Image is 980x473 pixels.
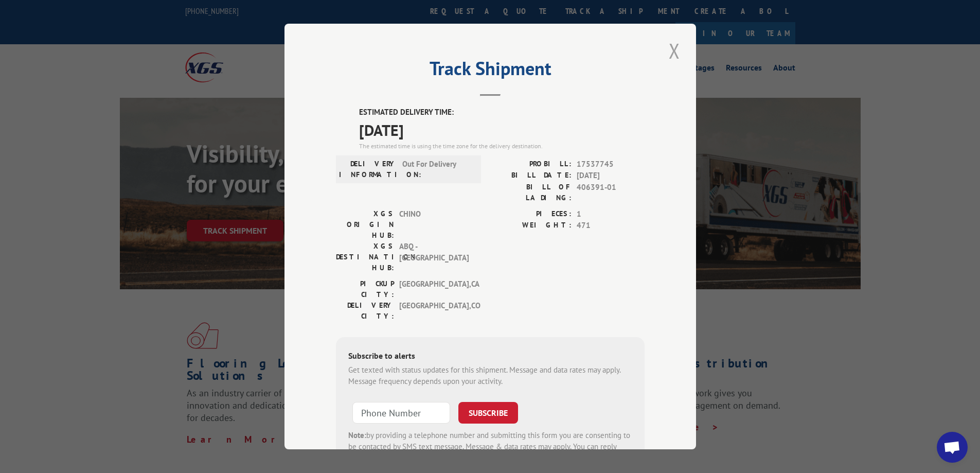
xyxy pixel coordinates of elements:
[336,278,394,300] label: PICKUP CITY:
[577,182,645,203] span: 406391-01
[399,208,469,241] span: CHINO
[577,208,645,220] span: 1
[359,142,645,151] div: The estimated time is using the time zone for the delivery destination.
[359,107,645,118] label: ESTIMATED DELIVERY TIME:
[336,208,394,241] label: XGS ORIGIN HUB:
[490,208,572,220] label: PIECES:
[336,61,645,81] h2: Track Shipment
[352,402,450,424] input: Phone Number
[937,432,968,463] a: Open chat
[399,278,469,300] span: [GEOGRAPHIC_DATA] , CA
[399,241,469,273] span: ABQ - [GEOGRAPHIC_DATA]
[348,430,366,440] strong: Note:
[577,170,645,182] span: [DATE]
[666,37,683,65] button: Close modal
[458,402,518,424] button: SUBSCRIBE
[490,170,572,182] label: BILL DATE:
[490,182,572,203] label: BILL OF LADING:
[490,159,572,170] label: PROBILL:
[577,159,645,170] span: 17537745
[348,349,632,364] div: Subscribe to alerts
[336,300,394,322] label: DELIVERY CITY:
[577,220,645,232] span: 471
[336,241,394,273] label: XGS DESTINATION HUB:
[402,159,472,180] span: Out For Delivery
[348,430,632,465] div: by providing a telephone number and submitting this form you are consenting to be contacted by SM...
[399,300,469,322] span: [GEOGRAPHIC_DATA] , CO
[339,159,397,180] label: DELIVERY INFORMATION:
[348,364,632,388] div: Get texted with status updates for this shipment. Message and data rates may apply. Message frequ...
[359,118,645,142] span: [DATE]
[490,220,572,232] label: WEIGHT:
